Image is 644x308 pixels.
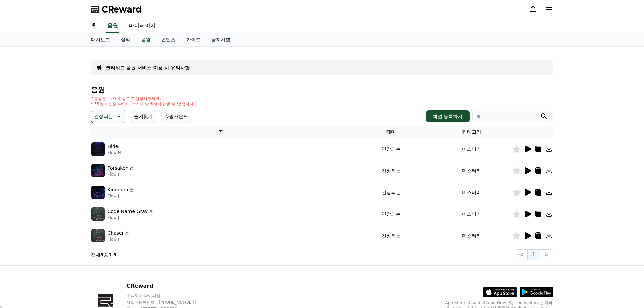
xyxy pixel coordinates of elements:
[426,110,469,122] button: 채널 등록하기
[528,249,540,260] button: 1
[108,237,130,242] p: Flow J
[94,112,113,121] p: 긴장되는
[515,249,528,260] button: <
[351,182,431,203] td: 긴장되는
[431,225,512,246] td: 미스터리
[540,249,553,260] button: >
[126,282,209,290] p: CReward
[91,251,117,258] p: 전체 중 -
[108,208,148,215] p: Code Name Gray
[108,215,154,220] p: Flow J
[156,33,181,46] a: 콘텐츠
[351,160,431,182] td: 긴장되는
[431,182,512,203] td: 미스터리
[351,203,431,225] td: 긴장되는
[91,96,195,101] p: * 볼륨은 15% 이상으로 설정해주세요.
[108,193,135,199] p: Flow J
[113,252,117,257] strong: 5
[123,19,161,33] a: 마이페이지
[138,33,153,46] a: 음원
[91,101,195,107] p: * 35초 미만은 수익이 적거나 발생하지 않을 수 있습니다.
[126,300,209,305] p: 사업자등록번호 : [PHONE_NUMBER]
[108,150,121,156] p: Flow H
[106,19,119,33] a: 음원
[91,86,553,93] h4: 음원
[91,186,105,199] img: music
[91,4,142,15] a: CReward
[206,33,236,46] a: 공지사항
[91,142,105,156] img: music
[108,172,135,177] p: Flow J
[181,33,206,46] a: 가이드
[108,186,128,193] p: Kingdom
[91,126,351,138] th: 곡
[351,138,431,160] td: 긴장되는
[108,252,112,257] strong: 1
[431,203,512,225] td: 미스터리
[161,110,191,123] button: 쇼핑사운드
[106,64,190,71] a: 크리워드 음원 서비스 이용 시 유의사항
[91,164,105,177] img: music
[351,225,431,246] td: 긴장되는
[115,33,136,46] a: 실적
[431,126,512,138] th: 카테고리
[86,19,102,33] a: 홈
[351,126,431,138] th: 테마
[131,110,156,123] button: 즐겨찾기
[108,230,124,237] p: Chaser
[86,33,115,46] a: 대시보드
[108,165,129,172] p: Forsaken
[100,252,104,257] strong: 5
[91,229,105,242] img: music
[91,110,125,123] button: 긴장되는
[91,207,105,221] img: music
[102,4,142,15] span: CReward
[431,160,512,182] td: 미스터리
[108,143,118,150] p: Hide
[126,293,209,298] p: 주식회사 와이피랩
[431,138,512,160] td: 미스터리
